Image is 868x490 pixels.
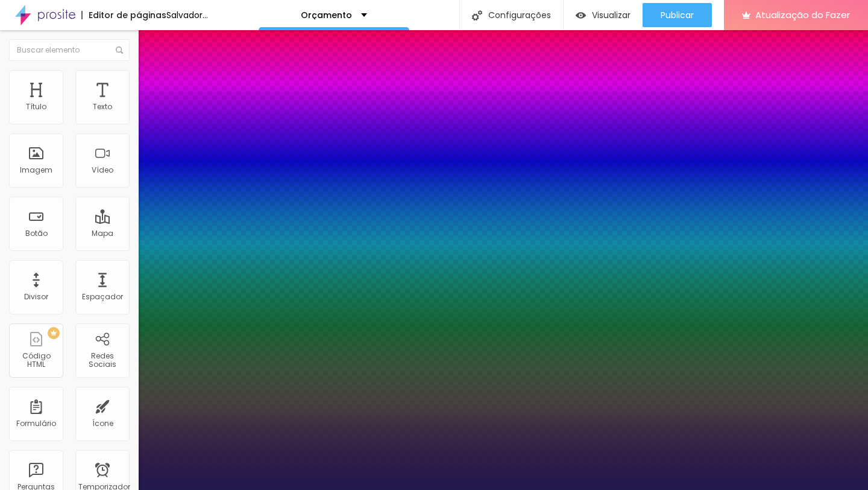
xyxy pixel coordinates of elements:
font: Mapa [92,228,113,238]
img: view-1.svg [576,10,586,21]
font: Código HTML [22,351,51,369]
font: Atualização do Fazer [755,8,850,21]
input: Buscar elemento [9,39,130,61]
font: Editor de páginas [89,9,166,21]
button: Visualizar [564,3,643,27]
font: Redes Sociais [89,351,116,369]
img: Ícone [472,10,482,21]
font: Visualizar [592,9,631,21]
button: Publicar [643,3,712,27]
font: Espaçador [82,291,123,302]
font: Título [26,101,46,112]
font: Botão [25,228,48,238]
font: Texto [93,101,112,112]
font: Salvador... [166,9,208,21]
font: Publicar [661,9,694,21]
font: Ícone [92,418,113,428]
font: Vídeo [92,165,113,175]
font: Formulário [16,418,56,428]
font: Orçamento [301,9,352,21]
font: Imagem [20,165,52,175]
img: Ícone [116,46,123,54]
font: Divisor [24,291,48,302]
font: Configurações [488,9,551,21]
